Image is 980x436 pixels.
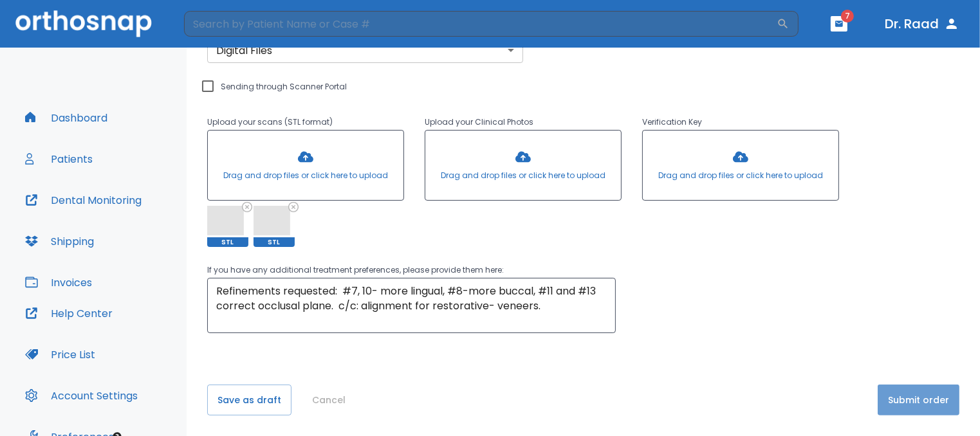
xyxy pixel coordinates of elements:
button: Dashboard [17,102,115,133]
img: Orthosnap [15,10,152,37]
button: Dental Monitoring [17,185,149,215]
button: Save as draft [207,385,291,415]
button: Shipping [17,226,102,257]
p: If you have any additional treatment preferences, please provide them here: [207,262,839,278]
input: Search by Patient Name or Case # [184,11,777,37]
button: Cancel [307,385,351,415]
span: 7 [841,10,854,23]
p: Upload your scans (STL format) [207,114,404,130]
textarea: Refinements requested: #7, 10- more lingual, #8-more buccal, #11 and #13 correct occlusal plane. ... [216,284,607,328]
button: Dr. Raad [880,12,965,35]
button: Help Center [17,298,120,329]
div: Without label [207,37,523,63]
button: Invoices [17,267,100,298]
p: Upload your Clinical Photos [425,114,622,130]
button: Account Settings [17,380,145,411]
button: Patients [17,143,100,174]
span: STL [254,237,295,247]
button: Price List [17,339,103,370]
span: STL [207,237,248,247]
p: Verification Key [642,114,839,130]
button: Submit order [878,385,959,415]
